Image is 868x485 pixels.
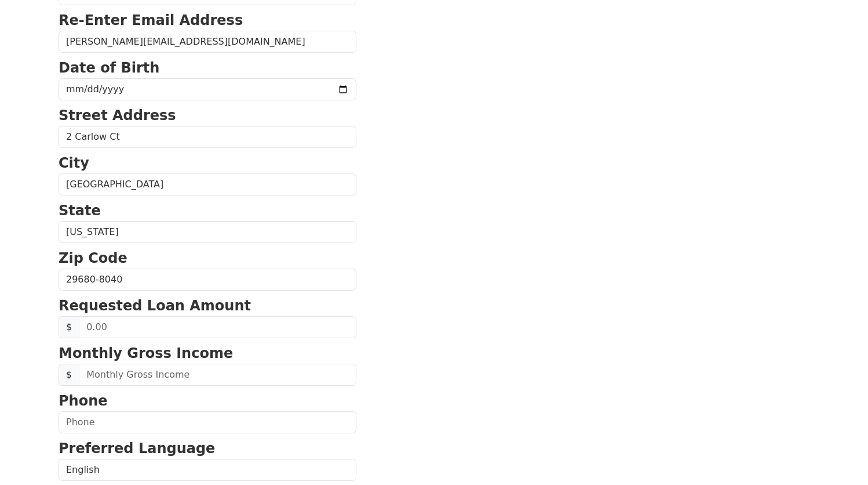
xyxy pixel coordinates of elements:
[59,250,127,266] strong: Zip Code
[59,126,356,148] input: Street Address
[59,173,356,196] input: City
[59,393,108,409] strong: Phone
[59,269,356,291] input: Zip Code
[59,60,159,76] strong: Date of Birth
[79,364,356,386] input: Monthly Gross Income
[59,343,356,364] p: Monthly Gross Income
[59,155,89,171] strong: City
[59,202,101,219] strong: State
[59,411,356,433] input: Phone
[59,440,215,457] strong: Preferred Language
[59,298,251,314] strong: Requested Loan Amount
[59,31,356,53] input: Re-Enter Email Address
[59,364,79,386] span: $
[79,316,356,338] input: 0.00
[59,107,176,124] strong: Street Address
[59,316,79,338] span: $
[59,12,243,28] strong: Re-Enter Email Address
